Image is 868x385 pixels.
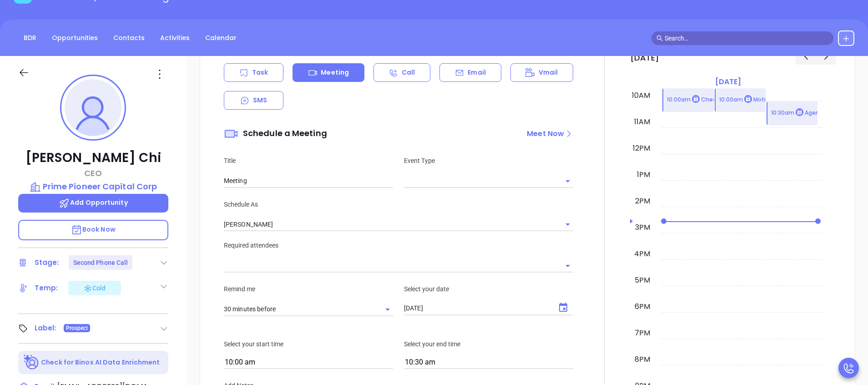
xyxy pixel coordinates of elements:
[468,68,486,77] p: Email
[633,196,652,207] div: 2pm
[35,281,58,295] div: Temp:
[633,222,652,233] div: 3pm
[35,256,59,269] div: Stage:
[404,156,573,166] p: Event Type
[633,328,652,339] div: 7pm
[224,240,573,250] p: Required attendees
[527,128,564,139] div: Meet Now
[108,30,150,46] a: Contacts
[18,30,42,46] a: BDR
[630,90,652,101] div: 10am
[224,339,393,349] p: Select your start time
[561,218,574,231] button: Open
[83,283,106,294] div: Cold
[404,339,573,349] p: Select your end time
[24,355,40,370] img: Ai-Enrich-DaqCidB-.svg
[404,304,550,313] input: MM/DD/YYYY
[18,150,168,166] p: [PERSON_NAME] Chi
[224,127,327,139] span: Schedule a Meeting
[539,68,558,77] p: Vmail
[224,156,393,166] p: Title
[554,299,572,317] button: Choose date, selected date is Sep 23, 2025
[561,175,574,187] button: Open
[71,225,116,234] span: Book Now
[561,259,574,272] button: Open
[155,30,195,46] a: Activities
[633,301,652,312] div: 6pm
[73,255,128,270] div: Second Phone Call
[18,180,168,193] a: Prime Pioneer Capital Corp
[66,323,88,333] span: Prospect
[632,248,652,259] div: 4pm
[635,169,652,180] div: 1pm
[796,48,816,65] button: Previous day
[224,284,393,294] p: Remind me
[404,284,573,294] p: Select your date
[656,35,663,41] span: search
[665,33,828,43] input: Search…
[633,275,652,286] div: 5pm
[631,143,652,154] div: 12pm
[252,68,268,77] p: Task
[41,358,160,367] p: Check for Binox AI Data Enrichment
[35,321,56,335] div: Label:
[381,303,394,316] button: Open
[633,354,652,365] div: 8pm
[667,95,818,105] p: 10:00am Check [PERSON_NAME] Defender Licenses
[18,167,168,179] p: CEO
[630,53,659,63] h2: [DATE]
[402,68,415,77] p: Call
[65,79,121,136] img: profile-user
[321,68,349,77] p: Meeting
[253,96,267,105] p: SMS
[46,30,103,46] a: Opportunities
[816,48,836,65] button: Next day
[59,198,128,207] span: Add Opportunity
[224,199,573,209] p: Schedule As
[713,76,743,88] a: [DATE]
[224,174,393,188] input: Add a title
[200,30,242,46] a: Calendar
[632,117,652,127] div: 11am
